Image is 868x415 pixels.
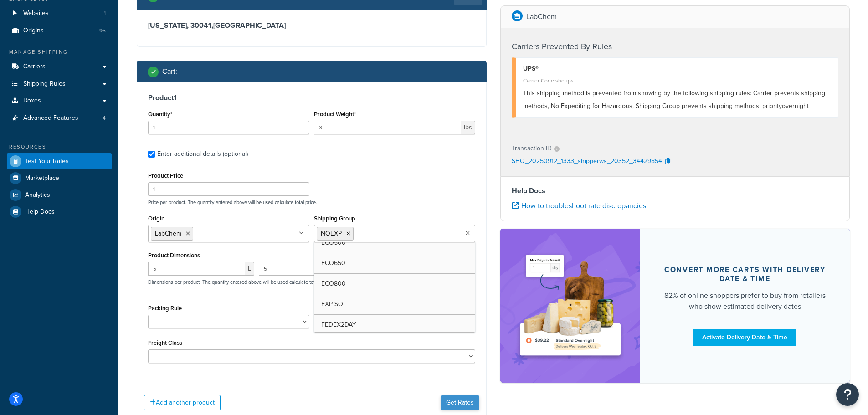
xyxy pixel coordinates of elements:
[148,121,309,134] input: 0.0
[7,170,112,186] a: Marketplace
[7,110,112,127] a: Advanced Features4
[23,80,66,88] span: Shipping Rules
[144,395,221,410] button: Add another product
[7,153,112,169] a: Test Your Rates
[512,142,552,155] p: Transaction ID
[321,279,346,288] span: ECO800
[512,200,646,211] a: How to troubleshoot rate discrepancies
[7,143,112,151] div: Resources
[314,111,356,118] label: Product Weight*
[146,199,478,205] p: Price per product. The quantity entered above will be used calculate total price.
[321,238,346,247] span: ECO500
[314,294,475,314] a: EXP SOL
[314,121,461,134] input: 0.00
[99,27,106,35] span: 95
[512,41,839,53] h4: Carriers Prevented By Rules
[103,114,106,122] span: 4
[148,21,475,30] h3: [US_STATE], 30041 , [GEOGRAPHIC_DATA]
[148,93,475,102] h3: Product 1
[148,215,164,222] label: Origin
[7,92,112,109] a: Boxes
[148,339,182,346] label: Freight Class
[25,158,69,165] span: Test Your Rates
[148,305,182,312] label: Packing Rule
[7,5,112,22] a: Websites1
[245,262,254,276] span: L
[662,265,828,283] div: Convert more carts with delivery date & time
[7,22,112,39] a: Origins95
[314,253,475,273] a: ECO650
[7,58,112,75] a: Carriers
[104,10,106,17] span: 1
[23,27,44,35] span: Origins
[836,383,859,406] button: Open Resource Center
[162,67,177,76] h2: Cart :
[23,114,78,122] span: Advanced Features
[321,299,346,309] span: EXP SOL
[512,185,839,196] h4: Help Docs
[441,395,479,410] button: Get Rates
[321,320,356,329] span: FEDEX2DAY
[148,172,183,179] label: Product Price
[512,155,662,169] p: SHQ_20250912_1333_shipperws_20352_34429854
[148,111,172,118] label: Quantity*
[25,174,59,182] span: Marketplace
[25,208,55,216] span: Help Docs
[523,74,832,87] div: Carrier Code: shqups
[7,5,112,22] li: Websites
[148,252,200,259] label: Product Dimensions
[314,233,475,253] a: ECO500
[461,121,475,134] span: lbs
[23,10,49,17] span: Websites
[155,229,181,238] span: LabChem
[25,191,50,199] span: Analytics
[7,76,112,92] a: Shipping Rules
[514,242,627,369] img: feature-image-ddt-36eae7f7280da8017bfb280eaccd9c446f90b1fe08728e4019434db127062ab4.png
[314,215,355,222] label: Shipping Group
[146,279,337,285] p: Dimensions per product. The quantity entered above will be used calculate total volume.
[523,88,825,111] span: This shipping method is prevented from showing by the following shipping rules: Carrier prevents ...
[7,48,112,56] div: Manage Shipping
[321,229,342,238] span: NOEXP
[314,315,475,335] a: FEDEX2DAY
[314,274,475,294] a: ECO800
[23,63,46,71] span: Carriers
[157,148,248,160] div: Enter additional details (optional)
[23,97,41,105] span: Boxes
[662,290,828,312] div: 82% of online shoppers prefer to buy from retailers who show estimated delivery dates
[7,22,112,39] li: Origins
[693,329,796,346] a: Activate Delivery Date & Time
[7,110,112,127] li: Advanced Features
[321,258,345,268] span: ECO650
[7,187,112,203] a: Analytics
[523,62,832,75] div: UPS®
[7,204,112,220] a: Help Docs
[526,10,557,23] p: LabChem
[148,151,155,158] input: Enter additional details (optional)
